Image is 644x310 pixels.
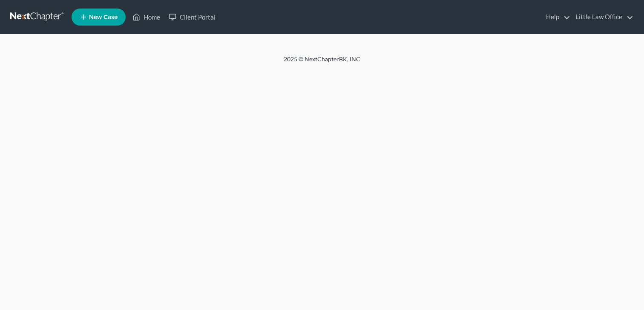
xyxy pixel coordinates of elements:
a: Little Law Office [571,9,633,25]
new-legal-case-button: New Case [72,9,126,26]
a: Client Portal [164,9,220,25]
a: Home [128,9,164,25]
div: 2025 © NextChapterBK, INC [79,55,565,70]
a: Help [542,9,570,25]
